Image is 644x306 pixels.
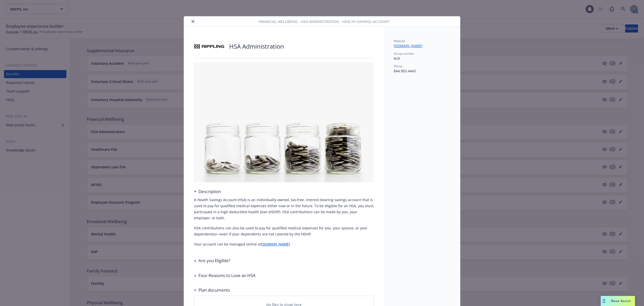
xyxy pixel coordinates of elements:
[394,39,405,43] span: Website
[198,257,230,264] h3: Are you Eligible?
[198,272,256,279] h3: Four Reasons to Love an HSA
[194,257,230,264] div: Are you Eligible?
[601,296,607,306] div: Drag to move
[394,56,450,61] p: N/A
[229,42,284,51] p: HSA Administration
[194,62,374,182] img: banner
[194,39,224,54] img: Rippling
[601,296,635,306] button: Nova Assist
[394,68,450,74] p: 844.903.4443
[190,18,196,24] button: close
[198,188,221,195] h3: Description
[198,287,230,293] h3: Plan documents
[194,272,256,279] div: Four Reasons to Love an HSA
[259,19,390,24] span: Financial Wellbeing - HSA Administration - Health Savings Account
[194,225,374,237] p: HSA contributions can also be used to pay for qualified medical expenses for you, your spouse, or...
[261,242,290,247] a: [DOMAIN_NAME]
[194,197,374,221] p: A Health Savings Account (HSA) is an individually-owned, tax-free, interest-bearing savings accou...
[194,287,230,293] div: Plan documents
[394,43,427,48] a: [DOMAIN_NAME]
[194,188,221,195] div: Description
[394,51,414,56] span: Group number
[194,241,374,247] p: Your account can be managed online at
[394,64,403,68] span: Phone
[611,299,631,303] span: Nova Assist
